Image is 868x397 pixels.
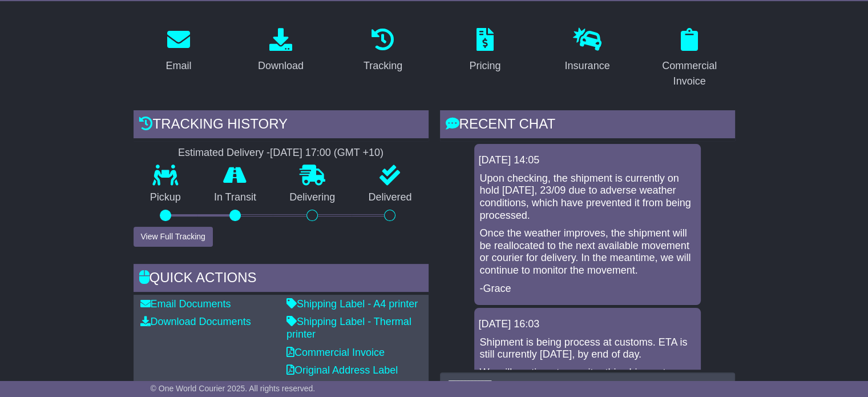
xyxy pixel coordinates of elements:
a: Email Documents [140,298,231,310]
p: Shipment is being process at customs. ETA is still currently [DATE], by end of day. [480,336,695,361]
div: RECENT CHAT [440,110,735,141]
div: Tracking [364,58,402,74]
a: Commercial Invoice [286,347,385,358]
a: Commercial Invoice [644,24,735,93]
p: -Grace [480,283,695,295]
div: [DATE] 14:05 [479,154,696,167]
div: Quick Actions [134,264,429,295]
p: Delivering [273,191,352,204]
div: Pricing [469,58,500,74]
span: © One World Courier 2025. All rights reserved. [151,384,316,393]
a: Original Address Label [286,364,398,376]
div: Insurance [564,58,609,74]
p: Pickup [134,191,197,204]
a: Shipping Label - Thermal printer [286,316,411,340]
button: View Full Tracking [134,227,213,247]
a: Shipping Label - A4 printer [286,298,418,310]
a: Insurance [557,24,617,78]
div: [DATE] 17:00 (GMT +10) [270,147,383,159]
p: Once the weather improves, the shipment will be reallocated to the next available movement or cou... [480,227,695,276]
a: Email [158,24,199,78]
p: In Transit [197,191,273,204]
a: Download Documents [140,316,251,327]
a: Tracking [356,24,410,78]
div: Tracking history [134,110,429,141]
div: Download [258,58,304,74]
a: Pricing [462,24,508,78]
p: Upon checking, the shipment is currently on hold [DATE], 23/09 due to adverse weather conditions,... [480,173,695,222]
p: Delivered [352,191,428,204]
div: Estimated Delivery - [134,147,429,159]
div: Commercial Invoice [652,58,728,89]
div: [DATE] 16:03 [479,318,696,331]
a: Download [251,24,311,78]
div: Email [165,58,191,74]
p: We will continue to monitor this shipment. [480,367,695,379]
